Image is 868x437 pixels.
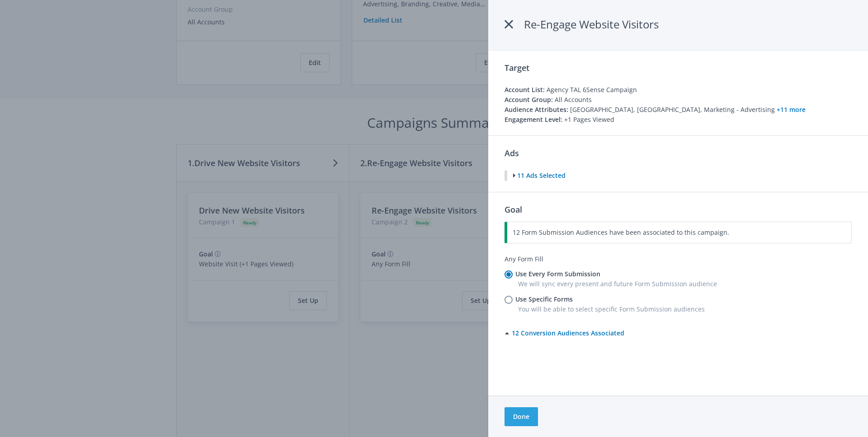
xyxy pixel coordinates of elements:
button: 11 Ads Selected [513,170,566,181]
span: All Accounts [555,95,592,104]
b: Use Specific Forms [515,295,573,303]
h3: Ads [505,147,519,159]
span: Account List: [505,85,545,94]
span: Re-Engage Website Visitors [524,17,659,32]
button: 12 Conversion Audiences Associated [505,328,633,343]
span: 12 Form Submission Audiences have been associated to this campaign. [513,228,729,237]
span: You will be able to select specific Form Submission audiences [518,305,705,313]
a: +11 more [777,105,806,114]
span: Agency TAL 6Sense Campaign [547,85,637,94]
button: Done [505,407,538,426]
span: We will sync every present and future Form Submission audience [518,279,717,288]
span: Audience Attributes: [505,105,568,114]
b: Use Every Form Submission [515,270,600,278]
p: Any Form Fill [505,254,852,264]
span: +1 Pages Viewed [564,115,614,124]
h3: Goal [505,203,522,216]
span: Account Group: [505,95,553,104]
span: [GEOGRAPHIC_DATA], [GEOGRAPHIC_DATA], Marketing - Advertising [570,105,806,114]
h3: Target [505,61,852,74]
span: Engagement Level: [505,115,562,124]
